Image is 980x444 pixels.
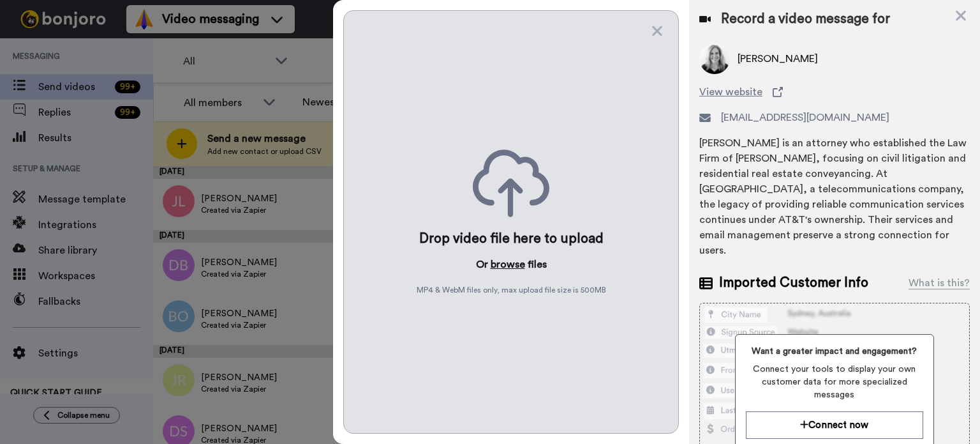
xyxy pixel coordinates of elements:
a: View website [699,84,970,100]
span: Imported Customer Info [719,273,868,293]
div: [PERSON_NAME] is an attorney who established the Law Firm of [PERSON_NAME], focusing on civil lit... [699,135,970,258]
p: Or files [476,257,547,272]
button: browse [491,257,525,272]
span: Connect your tools to display your own customer data for more specialized messages [746,363,923,401]
div: Drop video file here to upload [419,230,604,248]
span: View website [699,84,762,100]
span: Want a greater impact and engagement? [746,345,923,358]
span: [EMAIL_ADDRESS][DOMAIN_NAME] [721,110,889,125]
span: MP4 & WebM files only, max upload file size is 500 MB [417,285,606,295]
div: What is this? [909,275,970,291]
button: Connect now [746,411,923,439]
